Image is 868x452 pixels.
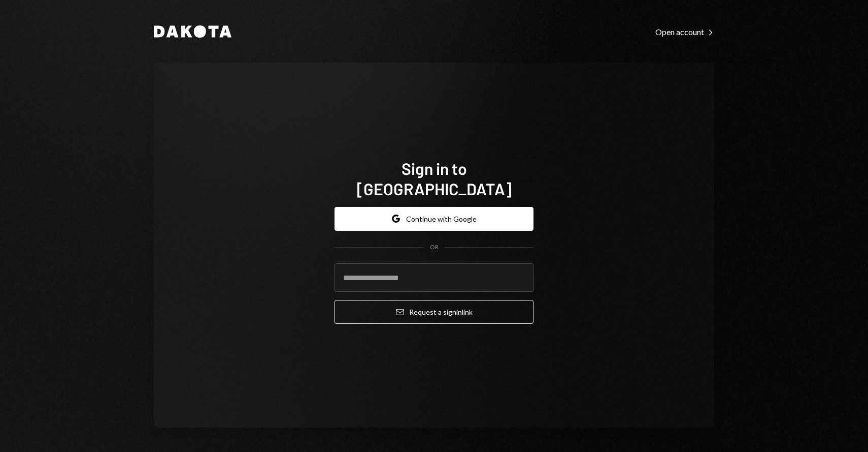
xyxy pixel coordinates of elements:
[655,27,714,37] div: Open account
[335,300,533,324] button: Request a signinlink
[655,26,714,37] a: Open account
[430,243,439,252] div: OR
[335,207,533,231] button: Continue with Google
[335,158,533,199] h1: Sign in to [GEOGRAPHIC_DATA]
